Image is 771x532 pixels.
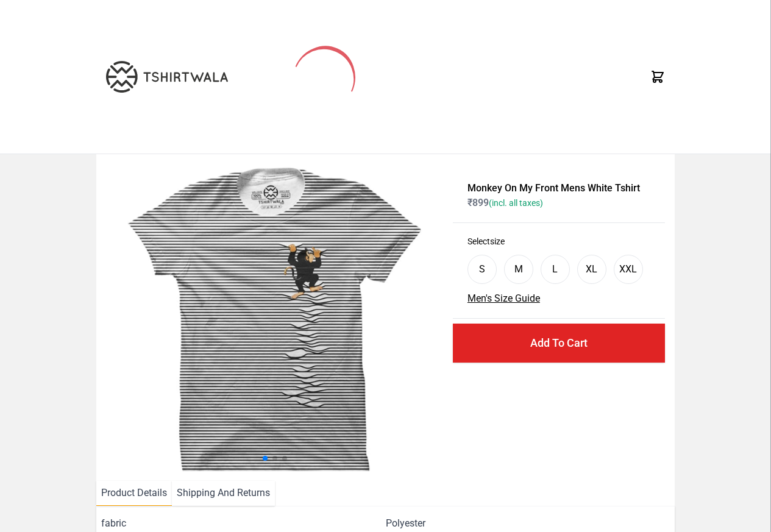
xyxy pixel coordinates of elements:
button: Men's Size Guide [467,291,540,306]
div: XL [586,262,597,277]
li: Product Details [96,481,172,506]
div: XXL [619,262,637,277]
h3: Select size [467,235,650,247]
div: M [514,262,523,277]
li: Shipping And Returns [172,481,275,506]
span: fabric [101,516,385,531]
img: monkey-climbing.jpg [106,164,443,471]
button: Add To Cart [453,324,665,363]
h1: Monkey On My Front Mens White Tshirt [467,181,650,196]
span: Polyester [386,516,425,531]
img: TW-LOGO-400-104.png [106,61,228,93]
div: S [479,262,485,277]
span: ₹ 899 [467,197,543,208]
div: L [552,262,558,277]
span: (incl. all taxes) [489,198,543,208]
